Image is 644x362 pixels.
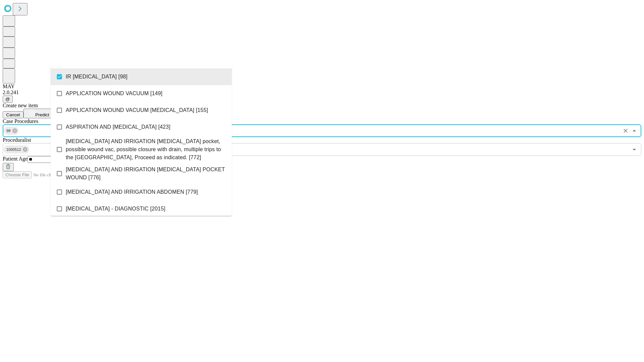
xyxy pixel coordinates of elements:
[66,205,165,213] span: [MEDICAL_DATA] - DIAGNOSTIC [2015]
[3,111,23,118] button: Cancel
[66,106,208,114] span: APPLICATION WOUND VACUUM [MEDICAL_DATA] [155]
[66,73,127,81] span: IR [MEDICAL_DATA] [98]
[4,127,13,135] span: 98
[3,96,13,103] button: @
[3,156,28,162] span: Patient Age
[3,137,31,143] span: Proceduralist
[35,112,49,117] span: Predict
[3,83,641,89] div: MAY
[3,89,641,96] div: 2.0.241
[4,145,29,154] div: 1000512
[6,112,20,117] span: Cancel
[66,137,226,162] span: [MEDICAL_DATA] AND IRRIGATION [MEDICAL_DATA] pocket, possible wound vac, possible closure with dr...
[23,109,54,118] button: Predict
[4,127,19,135] div: 98
[630,145,639,154] button: Open
[66,89,162,98] span: APPLICATION WOUND VACUUM [149]
[66,123,170,131] span: ASPIRATION AND [MEDICAL_DATA] [423]
[630,126,639,135] button: Close
[4,146,24,154] span: 1000512
[66,188,198,196] span: [MEDICAL_DATA] AND IRRIGATION ABDOMEN [779]
[621,126,630,135] button: Clear
[5,97,10,102] span: @
[3,103,38,108] span: Create new item
[66,166,226,182] span: [MEDICAL_DATA] AND IRRIGATION [MEDICAL_DATA] POCKET WOUND [776]
[3,118,38,124] span: Scheduled Procedure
